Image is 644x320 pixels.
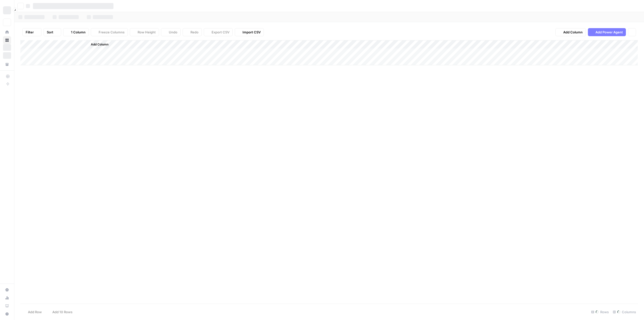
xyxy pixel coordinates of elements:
span: Filter [26,30,34,35]
button: Add Column [84,41,110,48]
button: Help + Support [3,310,11,318]
span: Add Power Agent [595,30,623,35]
div: Rows [589,308,611,316]
span: Redo [190,30,198,35]
button: Add Power Agent [588,28,626,36]
span: Export CSV [212,30,229,35]
button: Add Column [555,28,586,36]
a: Usage [3,294,11,302]
button: Redo [183,28,202,36]
span: Add 10 Rows [52,309,72,314]
button: Freeze Columns [91,28,128,36]
button: Undo [161,28,181,36]
button: Import CSV [235,28,264,36]
button: Add Row [20,308,45,316]
span: Import CSV [243,30,261,35]
span: Add Row [28,309,42,314]
a: Home [3,28,11,36]
span: Sort [47,30,53,35]
span: Add Column [91,42,108,47]
button: Add 10 Rows [45,308,75,316]
span: Undo [169,30,177,35]
a: Settings [3,286,11,294]
span: Add Column [563,30,583,35]
button: Export CSV [204,28,233,36]
button: Sort [44,28,61,36]
span: 1 Column [71,30,86,35]
a: Learning Hub [3,302,11,310]
button: Row Height [130,28,159,36]
span: Freeze Columns [99,30,125,35]
a: Browse [3,36,11,44]
button: 1 Column [63,28,89,36]
a: Your Data [3,60,11,68]
span: Row Height [138,30,156,35]
div: Columns [611,308,638,316]
button: Filter [22,28,42,36]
